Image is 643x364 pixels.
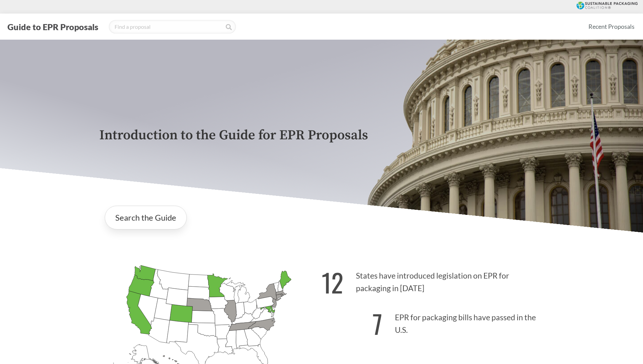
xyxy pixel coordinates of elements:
a: Search the Guide [105,206,187,229]
p: States have introduced legislation on EPR for packaging in [DATE] [322,259,544,301]
a: Recent Proposals [585,19,638,34]
p: Introduction to the Guide for EPR Proposals [99,128,544,143]
p: EPR for packaging bills have passed in the U.S. [322,301,544,343]
strong: 12 [322,263,343,301]
button: Guide to EPR Proposals [5,21,100,32]
input: Find a proposal [109,20,236,34]
strong: 7 [373,305,382,342]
